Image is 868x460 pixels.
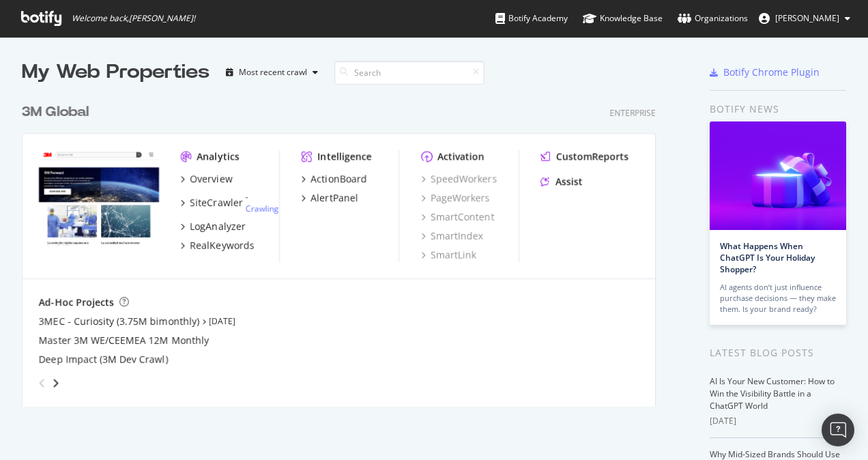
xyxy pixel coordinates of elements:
[39,150,159,246] img: www.command.com
[190,172,233,186] div: Overview
[748,8,861,29] button: [PERSON_NAME]
[541,175,583,188] a: Assist
[421,210,494,224] a: SmartContent
[197,150,240,164] div: Analytics
[190,196,243,210] div: SiteCrawler
[22,102,94,122] a: 3M Global
[311,191,358,205] div: AlertPanel
[556,150,629,164] div: CustomReports
[302,191,358,205] a: AlertPanel
[541,150,629,164] a: CustomReports
[39,296,114,309] div: Ad-Hoc Projects
[39,315,199,328] a: 3MEC - Curiosity (3.75M bimonthly)
[421,248,476,262] a: SmartLink
[181,239,255,253] a: RealKeywords
[190,220,246,233] div: LogAnalyzer
[437,150,484,164] div: Activation
[583,12,663,25] div: Knowledge Base
[39,353,168,366] a: Deep Impact (3M Dev Crawl)
[22,86,667,407] div: grid
[822,414,854,446] div: Open Intercom Messenger
[710,121,846,230] img: What Happens When ChatGPT Is Your Holiday Shopper?
[710,66,820,79] a: Botify Chrome Plugin
[220,61,323,83] button: Most recent crawl
[555,175,583,188] div: Assist
[710,415,846,427] div: [DATE]
[190,239,255,253] div: RealKeywords
[710,345,846,360] div: Latest Blog Posts
[33,372,51,394] div: angle-left
[334,61,484,85] input: Search
[39,334,209,347] a: Master 3M WE/CEEMEA 12M Monthly
[72,13,195,24] span: Welcome back, [PERSON_NAME] !
[51,376,61,390] div: angle-right
[181,220,246,233] a: LogAnalyzer
[421,191,490,205] a: PageWorkers
[720,282,836,315] div: AI agents don’t just influence purchase decisions — they make them. Is your brand ready?
[246,191,279,214] div: -
[311,172,367,186] div: ActionBoard
[22,59,209,86] div: My Web Properties
[421,229,483,243] a: SmartIndex
[775,12,839,24] span: eric Butterwick
[22,102,89,122] div: 3M Global
[720,240,815,275] a: What Happens When ChatGPT Is Your Holiday Shopper?
[723,66,820,79] div: Botify Chrome Plugin
[209,315,235,327] a: [DATE]
[239,68,307,76] div: Most recent crawl
[318,150,372,164] div: Intelligence
[710,102,846,117] div: Botify news
[246,203,279,214] a: Crawling
[181,191,279,214] a: SiteCrawler- Crawling
[495,12,568,25] div: Botify Academy
[181,172,233,186] a: Overview
[421,172,497,186] a: SpeedWorkers
[678,12,748,25] div: Organizations
[302,172,367,186] a: ActionBoard
[710,375,835,412] a: AI Is Your New Customer: How to Win the Visibility Battle in a ChatGPT World
[609,107,656,119] div: Enterprise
